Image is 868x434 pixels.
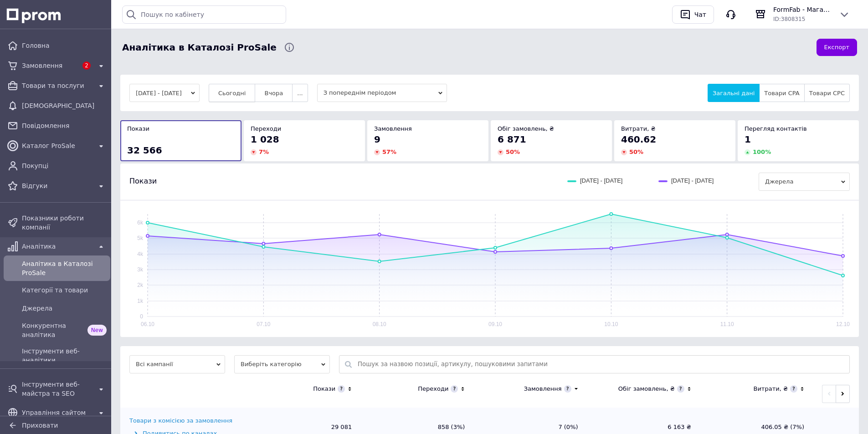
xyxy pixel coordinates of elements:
span: Джерела [22,304,107,313]
div: Чат [693,8,708,21]
text: 07.10 [257,321,270,327]
span: Категорії та товари [22,286,107,295]
input: Пошук по кабінету [122,5,286,24]
span: Приховати [22,422,58,429]
span: Товари CPC [809,90,845,97]
button: [DATE] - [DATE] [129,84,200,102]
span: 50 % [506,148,520,155]
button: Вчора [255,84,293,102]
span: 1 [745,134,751,145]
span: 2 [82,61,91,70]
span: Всі кампанії [129,355,225,373]
text: 09.10 [488,321,502,327]
span: Показники роботи компанії [22,214,107,232]
div: Переходи [418,385,448,393]
span: 9 [374,134,380,145]
span: 100 % [753,148,771,155]
div: Товари з комісією за замовлення [129,417,232,425]
button: Сьогодні [209,84,256,102]
button: Товари CPA [759,84,804,102]
span: 6 871 [498,134,526,145]
text: 6k [137,220,144,226]
span: 460.62 [621,134,656,145]
text: 12.10 [836,321,850,327]
span: Виберіть категорію [234,355,330,373]
span: Покупці [22,161,107,170]
span: Повідомлення [22,121,107,130]
span: Замовлення [374,125,412,132]
span: Каталог ProSale [22,141,92,150]
span: З попереднім періодом [317,84,447,102]
span: Аналітика в Каталозі ProSale [122,41,277,54]
span: Конкурентна аналітика [22,321,84,339]
text: 3k [137,266,144,273]
span: Витрати, ₴ [621,125,656,132]
input: Пошук за назвою позиції, артикулу, пошуковими запитами [358,356,845,373]
text: 08.10 [373,321,386,327]
button: Чат [672,5,714,24]
span: Покази [129,176,157,186]
text: 5k [137,235,144,241]
span: 1 028 [251,134,279,145]
span: Інструменти веб-аналітики [22,347,107,365]
div: Обіг замовлень, ₴ [618,385,675,393]
span: ID: 3808315 [773,16,805,22]
span: Замовлення [22,61,77,70]
span: 57 % [382,148,396,155]
span: New [87,325,107,336]
button: Товари CPC [804,84,850,102]
span: Аналітика в Каталозі ProSale [22,259,107,277]
span: Аналітика [22,242,92,251]
span: Головна [22,41,107,50]
span: Загальні дані [713,90,755,97]
span: Товари та послуги [22,81,92,90]
span: FormFab - Магазин для кондитера [773,5,832,14]
span: Відгуки [22,181,92,190]
span: Джерела [759,173,850,191]
div: Витрати, ₴ [753,385,788,393]
span: Перегляд контактів [745,125,807,132]
text: 0 [140,313,143,320]
span: Управління сайтом [22,408,92,417]
span: Покази [127,125,149,132]
text: 4k [137,251,144,257]
span: Вчора [264,90,283,97]
span: 32 566 [127,145,162,156]
div: Покази [313,385,335,393]
text: 11.10 [720,321,734,327]
text: 2k [137,282,144,288]
button: ... [292,84,308,102]
span: ... [297,90,303,97]
text: 1k [137,298,144,304]
span: 50 % [629,148,643,155]
span: Сьогодні [218,90,246,97]
span: Переходи [251,125,281,132]
span: Обіг замовлень, ₴ [498,125,554,132]
text: 10.10 [604,321,618,327]
span: [DEMOGRAPHIC_DATA] [22,101,107,110]
button: Загальні дані [708,84,760,102]
span: 7 % [259,148,269,155]
text: 06.10 [141,321,154,327]
span: Інструменти веб-майстра та SEO [22,380,92,398]
div: Замовлення [524,385,562,393]
span: Товари CPA [764,90,799,97]
button: Експорт [817,39,858,56]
